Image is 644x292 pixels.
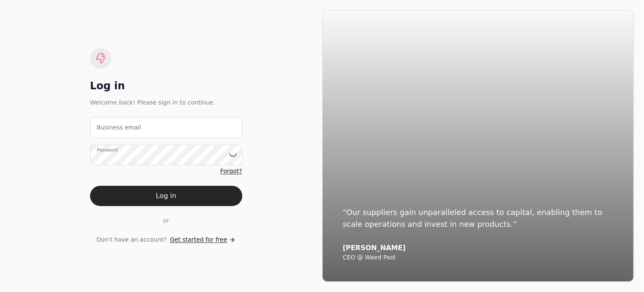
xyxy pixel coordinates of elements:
[90,186,242,206] button: Log in
[220,167,242,176] a: Forgot?
[163,216,169,225] span: or
[90,79,242,93] div: Log in
[170,235,227,244] span: Get started for free
[170,235,236,244] a: Get started for free
[97,123,141,132] label: Business email
[97,146,118,153] label: Password
[96,235,167,244] span: Don't have an account?
[343,244,614,252] div: [PERSON_NAME]
[343,207,614,230] div: “Our suppliers gain unparalleled access to capital, enabling them to scale operations and invest ...
[90,98,242,107] div: Welcome back! Please sign in to continue.
[343,254,614,262] div: CEO @ Weed Pool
